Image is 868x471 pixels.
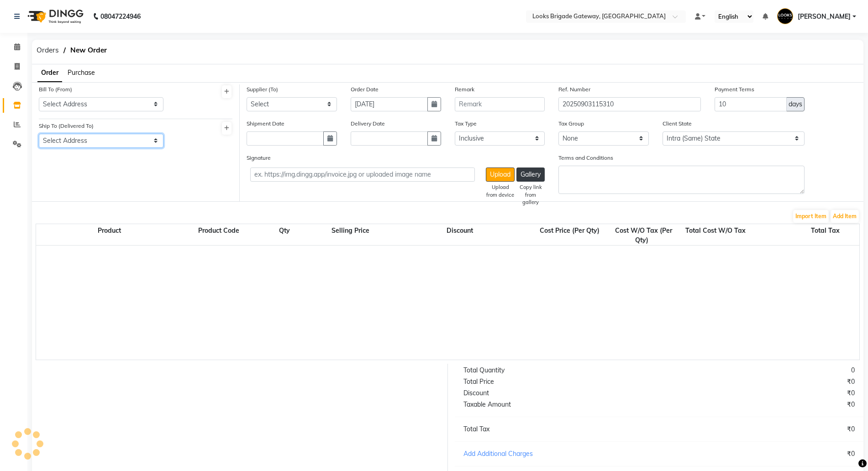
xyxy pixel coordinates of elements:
label: Order Date [351,85,379,94]
span: New Order [66,42,111,58]
div: 0 [659,366,862,375]
button: Add Item [831,210,859,223]
div: ₹0 [659,424,862,434]
div: Total Cost W/O Tax [679,226,752,245]
img: Mangesh Mishra [777,8,793,24]
div: Taxable Amount [457,400,659,409]
b: 08047224946 [100,4,141,29]
div: Discount [387,226,533,245]
label: Shipment Date [247,120,284,128]
input: Reference Number [558,97,700,111]
span: Cost Price (Per Qty) [538,225,601,236]
label: Payment Terms [715,85,754,94]
span: Purchase [68,68,95,77]
label: Tax Group [558,120,584,128]
div: ₹0 [659,377,862,387]
span: Cost W/O Tax (Per Qty) [613,225,672,246]
label: Client State [663,120,692,128]
div: ₹0 [659,388,862,398]
button: Gallery [516,167,545,182]
label: Ref. Number [558,85,590,94]
div: Total Quantity [457,366,659,375]
label: Ship To (Delivered To) [39,122,94,130]
label: Delivery Date [351,120,385,128]
div: Copy link from gallery [516,183,545,206]
span: days [789,99,802,109]
span: Order [41,68,58,77]
div: ₹0 [659,449,862,459]
div: Total Tax [457,424,659,434]
span: [PERSON_NAME] [798,12,851,21]
input: ex. https://img.dingg.app/invoice.jpg or uploaded image name [250,167,475,182]
div: Total Price [457,377,659,387]
label: Terms and Conditions [558,154,613,162]
div: Discount [457,388,659,398]
div: Product [36,226,182,245]
div: Upload from device [486,183,515,199]
span: Orders [32,42,63,58]
input: Remark [455,97,545,111]
label: Tax Type [455,120,477,128]
div: ₹0 [659,400,862,409]
div: Qty [255,226,314,245]
label: Bill To (From) [39,85,72,94]
button: Upload [486,167,515,182]
div: Product Code [182,226,255,245]
span: Selling Price [330,225,371,236]
label: Remark [455,85,474,94]
label: Supplier (To) [247,85,278,94]
div: Add Additional Charges [457,449,659,459]
button: Import Item [793,210,829,223]
img: logo [23,4,86,29]
label: Signature [247,154,271,162]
